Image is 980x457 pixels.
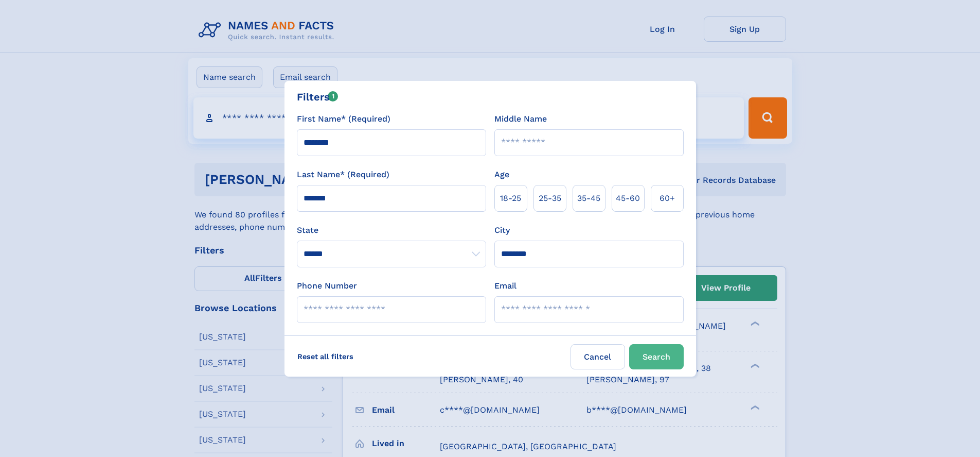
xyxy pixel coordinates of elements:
[297,168,389,181] label: Last Name* (Required)
[494,113,547,125] label: Middle Name
[494,280,516,292] label: Email
[577,192,600,205] span: 35‑45
[571,344,625,369] label: Cancel
[297,280,357,292] label: Phone Number
[297,89,338,105] div: Filters
[494,168,509,181] label: Age
[291,344,360,369] label: Reset all filters
[629,344,684,369] button: Search
[616,192,640,205] span: 45‑60
[500,192,521,205] span: 18‑25
[297,113,390,125] label: First Name* (Required)
[494,224,510,236] label: City
[660,192,675,205] span: 60+
[297,224,486,236] label: State
[539,192,561,205] span: 25‑35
